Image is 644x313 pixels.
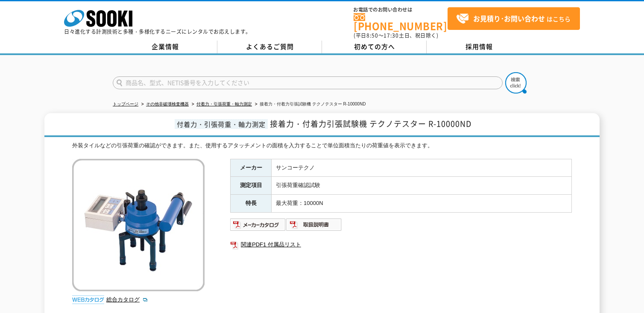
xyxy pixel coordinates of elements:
a: その他非破壊検査機器 [146,102,189,106]
span: 初めての方へ [354,42,395,51]
a: よくあるご質問 [217,41,322,53]
span: はこちら [456,12,571,25]
span: 17:30 [383,32,399,39]
p: 日々進化する計測技術と多種・多様化するニーズにレンタルでお応えします。 [64,29,251,34]
a: 付着力・引張荷重・軸力測定 [196,102,252,106]
a: 企業情報 [113,41,217,53]
th: 測定項目 [231,177,272,195]
div: 外装タイルなどの引張荷重の確認ができます。また、使用するアタッチメントの面積を入力することで単位面積当たりの荷重値を表示できます。 [72,141,572,150]
img: 取扱説明書 [286,218,342,231]
img: 接着力・付着力引張試験機 テクノテスター R-10000ND [72,159,205,291]
th: 特長 [231,195,272,213]
a: 関連PDF1 付属品リスト [230,239,572,250]
a: [PHONE_NUMBER] [354,13,448,31]
strong: お見積り･お問い合わせ [473,13,545,23]
a: メーカーカタログ [230,223,286,230]
th: メーカー [231,159,272,177]
td: 最大荷重：10000N [272,195,572,213]
input: 商品名、型式、NETIS番号を入力してください [113,76,503,89]
a: 取扱説明書 [286,223,342,230]
td: サンコーテクノ [272,159,572,177]
span: (平日 ～ 土日、祝日除く) [354,32,438,39]
td: 引張荷重確認試験 [272,177,572,195]
img: webカタログ [72,295,104,304]
a: 採用情報 [427,41,531,53]
img: メーカーカタログ [230,218,286,231]
span: 接着力・付着力引張試験機 テクノテスター R-10000ND [270,118,471,129]
img: btn_search.png [505,72,527,94]
a: 総合カタログ [106,296,148,303]
a: 初めての方へ [322,41,427,53]
a: トップページ [113,102,138,106]
span: 8:50 [366,32,378,39]
span: 付着力・引張荷重・軸力測定 [175,119,268,129]
a: お見積り･お問い合わせはこちら [448,7,580,30]
li: 接着力・付着力引張試験機 テクノテスター R-10000ND [253,100,366,109]
span: お電話でのお問い合わせは [354,7,448,12]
